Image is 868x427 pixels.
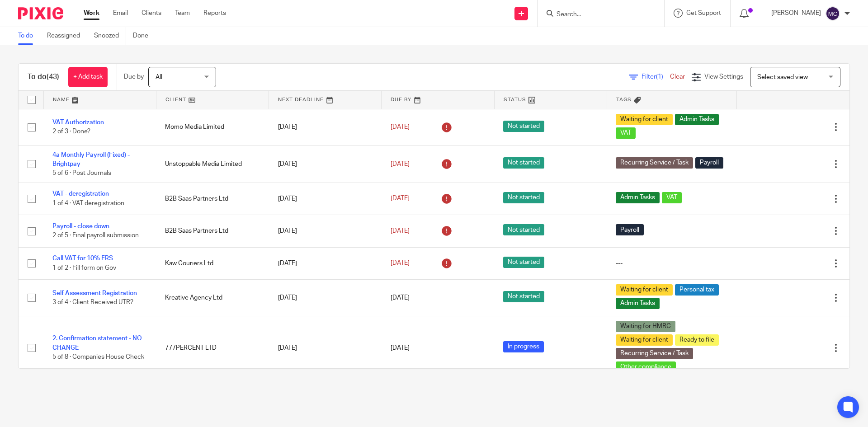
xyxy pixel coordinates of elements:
a: Reports [203,9,226,18]
span: (43) [47,73,59,80]
input: Search [556,11,637,19]
td: 777PERCENT LTD [156,316,269,380]
span: Recurring Service / Task [616,348,693,359]
td: [DATE] [269,316,382,380]
img: svg%3E [826,6,840,21]
span: VAT [616,127,636,139]
a: Call VAT for 10% FRS [52,255,113,262]
span: Payroll [616,224,644,235]
a: Reassigned [47,27,87,45]
span: [DATE] [391,196,410,202]
span: Other compliance [616,361,676,373]
td: [DATE] [269,145,382,183]
span: 5 of 6 · Post Journals [52,170,111,176]
span: 2 of 3 · Done? [52,129,90,135]
span: Ready to file [675,334,719,346]
p: [PERSON_NAME] [771,9,821,18]
span: 1 of 4 · VAT deregistration [52,200,124,206]
span: Not started [503,121,544,132]
a: 2. Confirmation statement - NO CHANGE [52,335,142,351]
p: Due by [124,72,144,81]
span: [DATE] [391,161,410,167]
span: Not started [503,224,544,235]
span: 1 of 2 · Fill form on Gov [52,265,116,271]
a: + Add task [68,67,108,87]
span: Personal tax [675,284,719,296]
span: Waiting for client [616,284,673,296]
a: Self Assessment Registration [52,290,137,296]
span: Waiting for HMRC [616,321,675,332]
span: [DATE] [391,124,410,130]
td: B2B Saas Partners Ltd [156,215,269,247]
span: (1) [656,74,663,80]
span: Payroll [695,157,723,169]
span: Not started [503,291,544,302]
h1: To do [28,72,59,82]
td: [DATE] [269,279,382,316]
span: Admin Tasks [616,192,660,203]
a: Clear [670,74,685,80]
span: Not started [503,257,544,268]
span: All [156,74,162,80]
td: Kaw Couriers Ltd [156,247,269,279]
a: Team [175,9,190,18]
a: VAT Authorization [52,119,104,126]
a: Email [113,9,128,18]
span: 2 of 5 · Final payroll submission [52,232,139,239]
a: Payroll - close down [52,223,109,230]
span: In progress [503,341,544,352]
a: Done [133,27,155,45]
span: Admin Tasks [616,298,660,309]
a: VAT - deregistration [52,191,109,197]
div: --- [616,259,727,268]
span: Not started [503,192,544,203]
img: Pixie [18,7,63,19]
span: [DATE] [391,295,410,301]
td: Momo Media Limited [156,109,269,145]
a: Snoozed [94,27,126,45]
td: [DATE] [269,109,382,145]
span: VAT [662,192,682,203]
span: 5 of 8 · Companies House Check [52,354,144,360]
td: [DATE] [269,183,382,215]
span: Admin Tasks [675,114,719,125]
td: [DATE] [269,215,382,247]
span: Get Support [686,10,721,16]
td: B2B Saas Partners Ltd [156,183,269,215]
span: Waiting for client [616,114,673,125]
span: [DATE] [391,260,410,267]
span: Waiting for client [616,334,673,346]
td: Kreative Agency Ltd [156,279,269,316]
span: Not started [503,157,544,169]
a: Work [84,9,99,18]
span: Tags [616,97,632,102]
span: [DATE] [391,345,410,351]
a: To do [18,27,40,45]
span: [DATE] [391,228,410,234]
td: [DATE] [269,247,382,279]
span: View Settings [704,74,743,80]
span: Filter [642,74,670,80]
span: Recurring Service / Task [616,157,693,169]
td: Unstoppable Media Limited [156,145,269,183]
span: 3 of 4 · Client Received UTR? [52,299,133,305]
a: Clients [142,9,161,18]
a: 4a Monthly Payroll (Fixed) - Brightpay [52,152,130,167]
span: Select saved view [757,74,808,80]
